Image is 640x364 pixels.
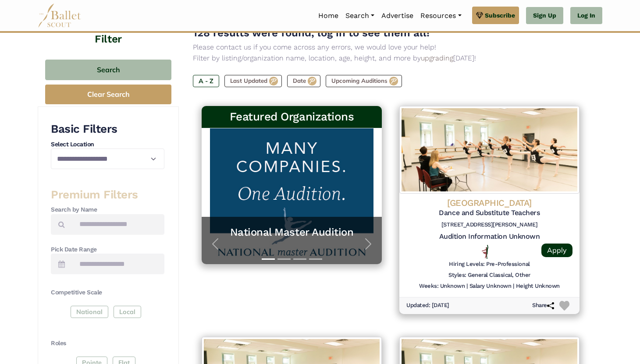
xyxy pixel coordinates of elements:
[448,272,530,279] h6: Styles: General Classical, Other
[209,110,375,124] h3: Featured Organizations
[51,205,164,214] h4: Search by Name
[193,27,430,39] span: 128 results were found, log in to see them all!
[469,283,511,290] h6: Salary Unknown
[449,261,530,268] h6: Hiring Levels: Pre-Professional
[51,122,164,137] h3: Basic Filters
[51,245,164,254] h4: Pick Date Range
[419,283,465,290] h6: Weeks: Unknown
[513,283,514,290] h6: |
[466,283,468,290] h6: |
[406,221,572,229] h6: [STREET_ADDRESS][PERSON_NAME]
[293,254,306,264] button: Slide 3
[485,11,515,20] span: Subscribe
[262,254,275,264] button: Slide 1
[309,254,322,264] button: Slide 4
[193,53,588,64] p: Filter by listing/organization name, location, age, height, and more by [DATE]!
[378,7,417,25] a: Advertise
[406,197,572,209] h4: [GEOGRAPHIC_DATA]
[342,7,378,25] a: Search
[51,187,164,202] h3: Premium Filters
[559,301,569,311] img: Heart
[45,85,171,104] button: Clear Search
[526,7,563,25] a: Sign Up
[277,254,291,264] button: Slide 2
[472,7,519,24] a: Subscribe
[406,209,572,218] h5: Dance and Substitute Teachers
[406,232,572,241] h5: Audition Information Unknown
[51,339,164,348] h4: Roles
[476,11,483,20] img: gem.svg
[482,245,488,259] img: All
[45,60,171,80] button: Search
[224,75,282,87] label: Last Updated
[417,7,465,25] a: Resources
[72,214,164,235] input: Search by names...
[326,75,402,87] label: Upcoming Auditions
[541,244,572,257] a: Apply
[193,75,219,87] label: A - Z
[516,283,560,290] h6: Height Unknown
[287,75,320,87] label: Date
[193,42,588,53] p: Please contact us if you come across any errors, we would love your help!
[399,106,580,194] img: Logo
[570,7,602,25] a: Log In
[532,302,554,309] h6: Share
[315,7,342,25] a: Home
[210,226,373,239] a: National Master Audition
[406,302,449,309] h6: Updated: [DATE]
[421,54,453,62] a: upgrading
[51,140,164,149] h4: Select Location
[51,288,164,297] h4: Competitive Scale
